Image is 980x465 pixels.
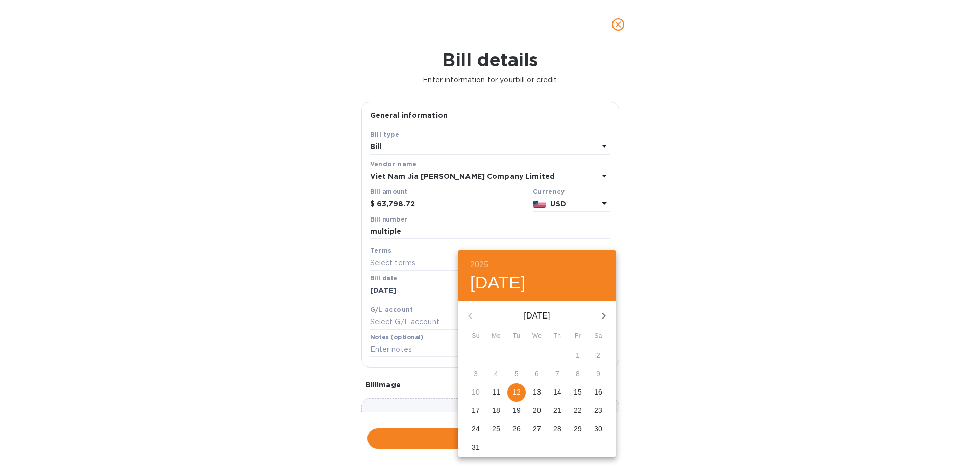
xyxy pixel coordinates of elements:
button: 16 [589,383,607,402]
p: 17 [472,405,480,415]
span: Sa [589,331,607,341]
button: 2025 [470,258,488,272]
p: 20 [533,405,541,415]
p: 23 [594,405,602,415]
button: 30 [589,420,607,438]
button: 17 [467,402,485,420]
button: 12 [507,383,526,402]
p: 12 [512,387,521,397]
button: 14 [548,383,567,402]
p: 13 [533,387,541,397]
button: 19 [507,402,526,420]
button: 27 [528,420,546,438]
p: 27 [533,424,541,434]
p: 28 [553,424,561,434]
button: 13 [528,383,546,402]
button: 25 [487,420,505,438]
p: 18 [492,405,500,415]
p: 25 [492,424,500,434]
p: 26 [512,424,521,434]
p: 21 [553,405,561,415]
p: 31 [472,442,480,452]
span: Mo [487,331,505,341]
button: 31 [467,438,485,457]
button: 29 [569,420,587,438]
p: 24 [472,424,480,434]
p: 30 [594,424,602,434]
button: 23 [589,402,607,420]
p: 15 [574,387,582,397]
span: Su [467,331,485,341]
button: 22 [569,402,587,420]
p: 29 [574,424,582,434]
p: 22 [574,405,582,415]
span: Tu [507,331,526,341]
button: 15 [569,383,587,402]
button: 26 [507,420,526,438]
p: [DATE] [482,310,592,322]
p: 11 [492,387,500,397]
p: 14 [553,387,561,397]
button: 21 [548,402,567,420]
span: Fr [569,331,587,341]
button: 24 [467,420,485,438]
p: 19 [512,405,521,415]
span: We [528,331,546,341]
button: 18 [487,402,505,420]
button: 28 [548,420,567,438]
button: 11 [487,383,505,402]
button: [DATE] [470,272,526,293]
span: Th [548,331,567,341]
button: 20 [528,402,546,420]
p: 16 [594,387,602,397]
